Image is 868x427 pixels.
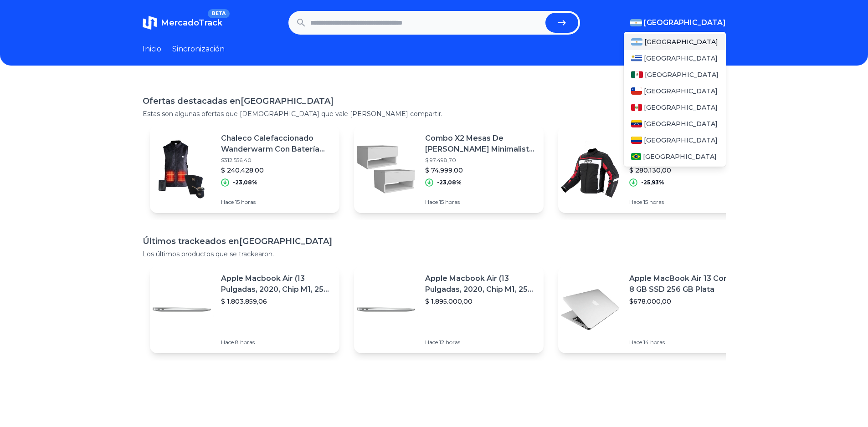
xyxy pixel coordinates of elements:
img: Venezuela [631,120,642,127]
font: Hace [425,339,438,346]
img: Brasil [631,153,642,160]
font: 12 horas [439,339,460,346]
img: Imagen destacada [354,137,418,201]
a: Perú[GEOGRAPHIC_DATA] [624,99,726,116]
font: -23,08% [437,179,462,186]
button: [GEOGRAPHIC_DATA] [630,17,726,28]
img: Imagen destacada [150,278,214,341]
font: $312.556,40 [221,157,252,163]
font: $ 240.428,00 [221,166,264,174]
font: $ 97.498,70 [425,157,456,163]
img: Imagen destacada [354,278,418,341]
a: México[GEOGRAPHIC_DATA] [624,66,726,83]
img: Argentina [630,19,642,26]
font: [GEOGRAPHIC_DATA] [644,54,718,62]
font: Apple Macbook Air (13 Pulgadas, 2020, Chip M1, 256 Gb De Ssd, 8 Gb De Ram) - Plata [425,274,533,315]
font: $ 1.803.859,06 [221,297,267,305]
img: Imagen destacada [558,278,622,341]
img: Imagen destacada [150,137,214,201]
a: Venezuela[GEOGRAPHIC_DATA] [624,116,726,132]
font: [GEOGRAPHIC_DATA] [239,236,332,246]
font: Inicio [143,45,161,53]
font: [GEOGRAPHIC_DATA] [645,71,719,79]
font: 8 horas [235,339,255,346]
font: $ 280.130,00 [629,166,671,174]
font: [GEOGRAPHIC_DATA] [644,87,718,95]
font: Los últimos productos que se trackearon. [143,250,274,258]
font: $ 74.999,00 [425,166,463,174]
font: MercadoTrack [161,18,222,28]
font: BETA [211,10,226,16]
font: 15 horas [439,198,460,205]
font: 15 horas [235,198,256,205]
font: Combo X2 Mesas De [PERSON_NAME] Minimalista Moderna Melamina Con Cajon [425,134,534,175]
img: Chile [631,87,642,95]
a: MercadoTrackBETA [143,15,222,30]
a: Brasil[GEOGRAPHIC_DATA] [624,148,726,165]
a: Sincronización [172,44,225,55]
a: Argentina[GEOGRAPHIC_DATA] [624,34,726,50]
a: Imagen destacadaCombo X2 Mesas De [PERSON_NAME] Minimalista Moderna Melamina Con Cajon$ 97.498,70... [354,126,544,213]
img: México [631,71,643,78]
img: Uruguay [631,55,642,62]
font: Hace [221,339,234,346]
font: [GEOGRAPHIC_DATA] [644,120,718,128]
font: Estas son algunas ofertas que [DEMOGRAPHIC_DATA] que vale [PERSON_NAME] compartir. [143,110,442,118]
img: Colombia [631,137,642,144]
font: [GEOGRAPHIC_DATA] [644,38,718,46]
font: Hace [629,198,642,205]
font: Hace [221,198,234,205]
font: [GEOGRAPHIC_DATA] [643,152,717,161]
a: Imagen destacadaApple Macbook Air (13 Pulgadas, 2020, Chip M1, 256 Gb De Ssd, 8 Gb De Ram) - Plat... [150,266,339,353]
a: Imagen destacadaApple Macbook Air (13 Pulgadas, 2020, Chip M1, 256 Gb De Ssd, 8 Gb De Ram) - Plat... [354,266,544,353]
font: Apple MacBook Air 13 Core I5 8 GB SSD 256 GB Plata [629,274,740,294]
font: Hace [425,198,438,205]
img: Argentina [631,38,643,46]
font: Ofertas destacadas en [143,96,241,106]
img: Imagen destacada [558,137,622,201]
font: Hace [629,339,642,346]
a: Chile[GEOGRAPHIC_DATA] [624,83,726,99]
font: [GEOGRAPHIC_DATA] [644,103,718,112]
a: Imagen destacadaCampera Moto Cordura Nto Fuse Evo Negro Rojo Motoscba$378.175,50$ 280.130,00-25,9... [558,126,748,213]
a: Imagen destacadaApple MacBook Air 13 Core I5 8 GB SSD 256 GB Plata$678.000,00Hace 14 horas [558,266,748,353]
font: Chaleco Calefaccionado Wanderwarm Con Batería 10.000 Mah [221,134,325,164]
img: MercadoTrack [143,15,157,30]
font: -23,08% [233,179,257,186]
font: Apple Macbook Air (13 Pulgadas, 2020, Chip M1, 256 Gb De Ssd, 8 Gb De Ram) - Plata [221,274,329,315]
a: Uruguay[GEOGRAPHIC_DATA] [624,50,726,66]
font: [GEOGRAPHIC_DATA] [644,18,726,27]
font: [GEOGRAPHIC_DATA] [241,96,334,106]
font: Sincronización [172,45,225,53]
a: Inicio [143,44,161,55]
font: $ 1.895.000,00 [425,297,473,305]
font: Últimos trackeados en [143,236,239,246]
font: 14 horas [643,339,665,346]
font: $678.000,00 [629,297,671,305]
a: Imagen destacadaChaleco Calefaccionado Wanderwarm Con Batería 10.000 Mah$312.556,40$ 240.428,00-2... [150,126,339,213]
font: [GEOGRAPHIC_DATA] [644,136,718,144]
font: -25,93% [641,179,664,186]
a: Colombia[GEOGRAPHIC_DATA] [624,132,726,148]
img: Perú [631,104,642,111]
font: 15 horas [643,198,664,205]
